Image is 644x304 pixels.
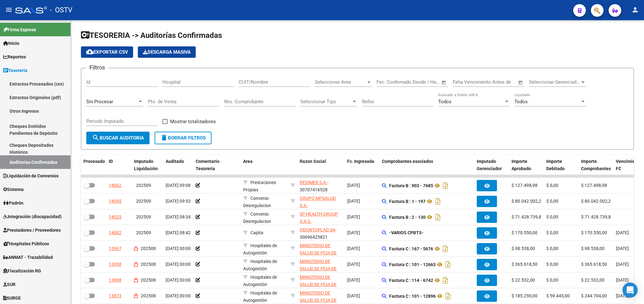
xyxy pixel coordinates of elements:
span: Todos [514,99,528,104]
i: Descargar documento [444,291,452,301]
strong: Factura C : 167 - 5676 [389,246,433,251]
span: $ 0,00 [546,199,558,204]
span: Imputado Gerenciador [477,159,502,171]
span: - OSTV [50,3,72,17]
span: Importe Debitado [546,159,565,171]
span: $ 127.498,98 [512,183,537,188]
span: Hospitales Públicos [3,240,49,247]
mat-icon: delete [160,134,168,141]
button: Open calendar [517,79,524,86]
span: $ 0,00 [546,262,558,267]
i: Descargar documento [441,244,450,254]
div: - 30626983398 [300,242,342,255]
span: Descarga Masiva [143,49,191,55]
i: Descargar documento [441,181,450,191]
span: TESORERIA -> Auditorías Confirmadas [81,31,222,40]
datatable-header-cell: Comentario Tesoreria [193,155,241,176]
span: Todos [438,99,451,104]
span: [DATE] [616,262,629,267]
span: [DATE] 08:34 [166,214,191,219]
span: $ 0,00 [546,246,558,251]
datatable-header-cell: Importe Debitado [544,155,579,176]
datatable-header-cell: Procesado [81,155,106,176]
span: $ 0,00 [546,230,558,235]
span: $ 59.445,00 [546,293,570,298]
span: [DATE] 00:00 [166,277,191,283]
span: Prestaciones Propias [243,180,276,192]
div: 13873 [109,292,121,300]
span: Convenio Desregulacion [243,196,271,208]
span: [DATE] [347,183,360,188]
span: [DATE] [616,293,629,298]
span: Padrón [3,200,23,206]
span: Importe Comprobantes [581,159,611,171]
span: $ 98.538,00 [581,246,604,251]
strong: Factura C : 101 - 12663 [389,262,436,267]
mat-icon: person [631,6,639,14]
span: $ 170.550,00 [512,230,537,235]
span: Tesorería [3,67,28,74]
span: Area [243,159,253,164]
span: $ 244.704,00 [581,293,607,298]
span: [DATE] [616,246,629,251]
span: 202509 [136,183,151,188]
input: Fecha fin [408,79,439,85]
span: 202508 [141,246,156,251]
span: [DATE] [347,246,360,251]
span: $ 0,00 [546,277,558,283]
span: Prestadores / Proveedores [3,227,61,234]
span: ODONTOPLAD SA [300,227,335,232]
strong: Factura B : 903 - 7685 [389,183,433,188]
span: $ 80.042.002,20 [512,199,544,204]
strong: Factura B : 1 - 197 [389,199,426,204]
span: [DATE] 09:53 [166,199,191,204]
span: Hospitales de Autogestión [243,243,277,255]
span: Fiscalización RG [3,267,41,274]
span: [DATE] [347,293,360,298]
span: $ 71.428.739,80 [581,214,613,219]
span: $ 0,00 [546,183,558,188]
button: Descarga Masiva [138,46,196,58]
span: SP HEALTH GROUP S.A.S. [300,212,338,224]
span: $ 365.618,50 [512,262,537,267]
div: - 33717297879 [300,195,342,208]
span: Seleccionar Area [315,79,366,85]
span: Inicio [3,40,19,47]
span: Sin Procesar [86,99,113,104]
span: 202509 [136,230,151,235]
span: Sistema [3,186,24,193]
div: 13958 [109,261,121,268]
span: [DATE] [616,277,629,283]
span: Borrar Filtros [160,135,206,141]
span: [DATE] [347,277,360,283]
span: Convenio Desregulacion [243,212,271,224]
span: Integración (discapacidad) [3,213,62,220]
span: [DATE] [347,262,360,267]
datatable-header-cell: Razon Social [297,155,345,176]
div: 13967 [109,245,121,252]
span: 202508 [141,262,156,267]
span: 202508 [141,277,156,283]
div: - 30626983398 [300,274,342,287]
div: 14045 [109,198,121,205]
span: MINISTERIO DE SALUD DE PCIA DE BSAS [300,243,337,263]
div: - 30696425821 [300,226,342,240]
span: Hospitales de Autogestión [243,290,277,303]
span: Procesado [83,159,105,164]
span: Exportar CSV [86,49,128,55]
button: Borrar Filtros [155,132,212,144]
div: 14002 [109,229,121,236]
span: [DATE] [347,230,360,235]
div: - 30707416528 [300,179,342,192]
button: Buscar Auditoria [86,132,150,144]
span: Vencimiento FC [616,159,641,171]
input: Fecha inicio [377,79,402,85]
span: Hospitales de Autogestión [243,275,277,287]
span: Fc. Ingresada [347,159,374,164]
span: Razon Social [300,159,326,164]
span: $ 98.538,00 [512,246,535,251]
span: Mostrar totalizadores [170,118,216,125]
strong: Factura C : 101 - 12896 [389,294,436,299]
span: $ 22.532,00 [581,277,604,283]
div: 14062 [109,182,121,189]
